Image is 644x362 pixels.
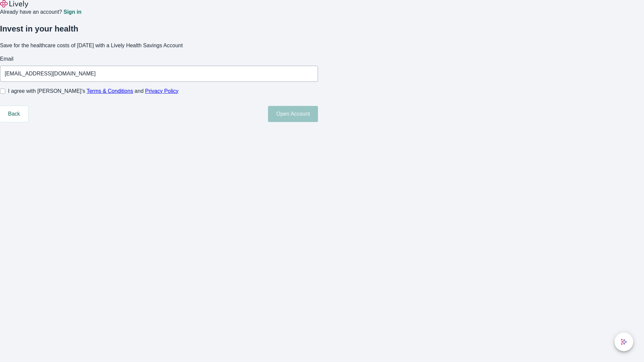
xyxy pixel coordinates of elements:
a: Privacy Policy [145,88,179,94]
span: I agree with [PERSON_NAME]’s and [8,87,178,95]
svg: Lively AI Assistant [621,339,627,345]
a: Sign in [63,9,81,15]
button: chat [614,333,633,351]
a: Terms & Conditions [87,88,133,94]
